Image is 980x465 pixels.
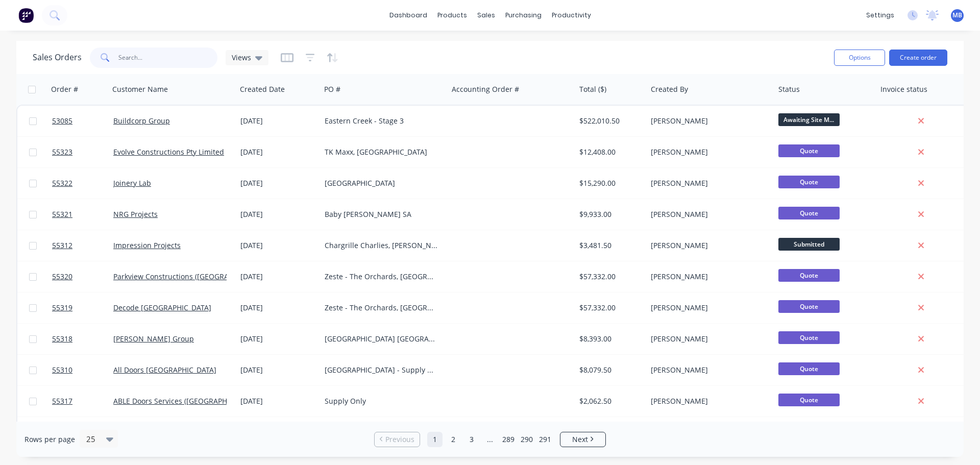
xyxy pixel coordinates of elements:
[113,147,224,157] a: Evolve Constructions Pty Limited
[52,240,72,251] span: 55312
[952,11,962,20] span: MB
[325,396,438,406] div: Supply Only
[861,8,899,23] div: settings
[113,365,216,375] a: All Doors [GEOGRAPHIC_DATA]
[52,168,113,199] a: 55322
[778,362,840,375] span: Quote
[232,52,251,63] span: Views
[113,178,151,188] a: Joinery Lab
[778,113,840,126] span: Awaiting Site M...
[446,432,461,447] a: Page 2
[52,272,72,282] span: 55320
[325,334,438,344] div: [GEOGRAPHIC_DATA] [GEOGRAPHIC_DATA]
[778,300,840,313] span: Quote
[579,209,640,219] div: $9,933.00
[537,432,553,447] a: Page 291
[572,434,588,445] span: Next
[240,240,316,251] div: [DATE]
[579,84,606,94] div: Total ($)
[113,240,181,250] a: Impression Projects
[651,178,764,188] div: [PERSON_NAME]
[52,106,113,136] a: 53085
[325,303,438,313] div: Zeste - The Orchards, [GEOGRAPHIC_DATA] [GEOGRAPHIC_DATA]
[113,334,194,344] a: [PERSON_NAME] Group
[52,292,113,323] a: 55319
[579,303,640,313] div: $57,332.00
[51,84,78,94] div: Order #
[880,84,927,94] div: Invoice status
[375,434,420,445] a: Previous page
[432,8,472,23] div: products
[384,8,432,23] a: dashboard
[113,116,170,126] a: Buildcorp Group
[834,50,885,66] button: Options
[778,84,800,94] div: Status
[778,207,840,219] span: Quote
[547,8,596,23] div: productivity
[651,209,764,219] div: [PERSON_NAME]
[325,365,438,375] div: [GEOGRAPHIC_DATA] - Supply Only
[52,365,72,375] span: 55310
[651,272,764,282] div: [PERSON_NAME]
[651,147,764,157] div: [PERSON_NAME]
[52,199,113,230] a: 55321
[472,8,500,23] div: sales
[240,147,316,157] div: [DATE]
[651,84,688,94] div: Created By
[113,396,284,406] a: ABLE Doors Services ([GEOGRAPHIC_DATA]) Pty Ltd
[579,178,640,188] div: $15,290.00
[325,209,438,219] div: Baby [PERSON_NAME] SA
[385,434,414,445] span: Previous
[113,209,158,219] a: NRG Projects
[560,434,605,445] a: Next page
[52,230,113,261] a: 55312
[18,8,34,23] img: Factory
[579,272,640,282] div: $57,332.00
[778,269,840,282] span: Quote
[52,147,72,157] span: 55323
[452,84,519,94] div: Accounting Order #
[33,53,82,62] h1: Sales Orders
[778,144,840,157] span: Quote
[501,432,516,447] a: Page 289
[651,334,764,344] div: [PERSON_NAME]
[240,303,316,313] div: [DATE]
[325,147,438,157] div: TK Maxx, [GEOGRAPHIC_DATA]
[240,116,316,126] div: [DATE]
[52,116,72,126] span: 53085
[240,84,285,94] div: Created Date
[240,209,316,219] div: [DATE]
[113,303,211,312] a: Decode [GEOGRAPHIC_DATA]
[52,355,113,385] a: 55310
[651,303,764,313] div: [PERSON_NAME]
[370,432,610,447] ul: Pagination
[240,365,316,375] div: [DATE]
[52,178,72,188] span: 55322
[52,386,113,417] a: 55317
[112,84,168,94] div: Customer Name
[240,396,316,406] div: [DATE]
[579,116,640,126] div: $522,010.50
[325,116,438,126] div: Eastern Creek - Stage 3
[579,240,640,251] div: $3,481.50
[778,176,840,188] span: Quote
[579,334,640,344] div: $8,393.00
[500,8,547,23] div: purchasing
[118,47,218,68] input: Search...
[778,238,840,251] span: Submitted
[579,396,640,406] div: $2,062.50
[651,240,764,251] div: [PERSON_NAME]
[52,303,72,313] span: 55319
[651,116,764,126] div: [PERSON_NAME]
[482,432,498,447] a: Jump forward
[52,137,113,167] a: 55323
[52,209,72,219] span: 55321
[324,84,340,94] div: PO #
[240,334,316,344] div: [DATE]
[651,396,764,406] div: [PERSON_NAME]
[579,147,640,157] div: $12,408.00
[778,331,840,344] span: Quote
[113,272,295,281] a: Parkview Constructions ([GEOGRAPHIC_DATA]) Pty Ltd
[651,365,764,375] div: [PERSON_NAME]
[52,417,113,448] a: 55316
